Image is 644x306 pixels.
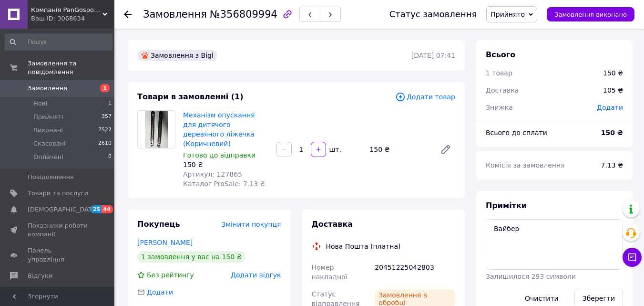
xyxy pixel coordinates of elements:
[28,222,88,239] span: Показники роботи компанії
[183,151,256,159] span: Готово до відправки
[143,9,207,20] span: Замовлення
[486,161,565,169] span: Комісія за замовлення
[389,10,477,19] div: Статус замовлення
[108,99,112,108] span: 1
[137,251,245,263] div: 1 замовлення у вас на 150 ₴
[601,161,623,169] span: 7.13 ₴
[31,14,114,23] div: Ваш ID: 3068634
[102,205,112,213] span: 44
[486,86,519,94] span: Доставка
[91,205,102,213] span: 25
[108,153,112,161] span: 0
[603,68,623,78] div: 150 ₴
[554,11,627,18] span: Замовлення виконано
[33,99,47,108] span: Нові
[312,220,353,229] span: Доставка
[137,220,180,229] span: Покупець
[33,139,66,148] span: Скасовані
[33,153,63,161] span: Оплачені
[28,272,52,280] span: Відгуки
[486,104,513,111] span: Знижка
[147,271,194,279] span: Без рейтингу
[124,10,132,19] div: Повернутися назад
[601,129,623,137] b: 150 ₴
[33,113,63,121] span: Прийняті
[5,33,112,51] input: Пошук
[491,11,525,18] span: Прийнято
[183,180,265,188] span: Каталог ProSale: 7.13 ₴
[137,92,244,101] span: Товари в замовленні (1)
[98,139,112,148] span: 2610
[222,221,281,228] span: Змінити покупця
[183,111,255,148] a: Механізм опускання для дитячого деревяного ліжечка (Коричневий)
[366,143,432,156] div: 150 ₴
[147,288,173,296] span: Додати
[597,104,623,111] span: Додати
[547,7,634,21] button: Замовлення виконано
[327,145,342,154] div: шт.
[31,6,102,14] span: Компанія PanGospodar рада Вам по буднях з 9-00 до 18-00 та онлайн 24/7
[623,248,642,267] button: Чат з покупцем
[210,9,277,20] span: №356809994
[100,84,110,92] span: 1
[102,113,112,121] span: 357
[486,69,512,77] span: 1 товар
[486,129,547,137] span: Всього до сплати
[312,264,348,281] span: Номер накладної
[33,126,63,135] span: Виконані
[324,242,403,251] div: Нова Пошта (платна)
[231,271,281,279] span: Додати відгук
[28,205,98,214] span: [DEMOGRAPHIC_DATA]
[597,80,629,101] div: 105 ₴
[98,126,112,135] span: 7522
[411,52,455,59] time: [DATE] 07:41
[28,59,114,76] span: Замовлення та повідомлення
[28,189,88,198] span: Товари та послуги
[137,50,217,61] div: Замовлення з Bigl
[486,201,527,210] span: Примітки
[28,246,88,264] span: Панель управління
[28,84,67,93] span: Замовлення
[486,50,515,59] span: Всього
[137,239,193,246] a: [PERSON_NAME]
[373,259,457,285] div: 20451225042803
[436,140,455,159] a: Редагувати
[183,160,269,169] div: 150 ₴
[486,273,576,280] span: Залишилося 293 символи
[183,170,242,178] span: Артикул: 127865
[486,219,623,270] textarea: Вайбер
[395,92,455,102] span: Додати товар
[145,111,168,148] img: Механізм опускання для дитячого деревяного ліжечка (Коричневий)
[28,173,74,181] span: Повідомлення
